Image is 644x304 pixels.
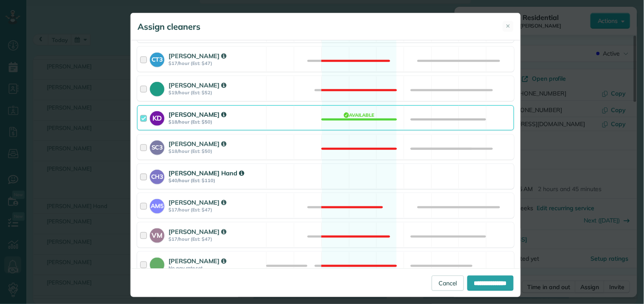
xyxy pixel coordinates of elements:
[169,198,226,206] strong: [PERSON_NAME]
[169,177,264,183] strong: $40/hour (Est: $110)
[138,21,200,33] h5: Assign cleaners
[169,169,244,177] strong: [PERSON_NAME] Hand
[169,90,264,96] strong: $19/hour (Est: $52)
[169,52,226,60] strong: [PERSON_NAME]
[150,53,164,64] strong: CT3
[150,228,164,240] strong: VM
[169,228,226,236] strong: [PERSON_NAME]
[169,119,264,125] strong: $18/hour (Est: $50)
[150,170,164,181] strong: CH3
[169,207,264,213] strong: $17/hour (Est: $47)
[169,257,226,265] strong: [PERSON_NAME]
[169,265,264,271] strong: No pay rate set
[150,111,164,123] strong: KD
[169,236,264,242] strong: $17/hour (Est: $47)
[432,276,464,291] a: Cancel
[169,148,264,154] strong: $18/hour (Est: $50)
[150,199,164,211] strong: AM5
[169,140,226,148] strong: [PERSON_NAME]
[169,60,264,66] strong: $17/hour (Est: $47)
[506,22,511,30] span: ✕
[169,110,226,118] strong: [PERSON_NAME]
[150,141,164,152] strong: SC3
[169,81,226,89] strong: [PERSON_NAME]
